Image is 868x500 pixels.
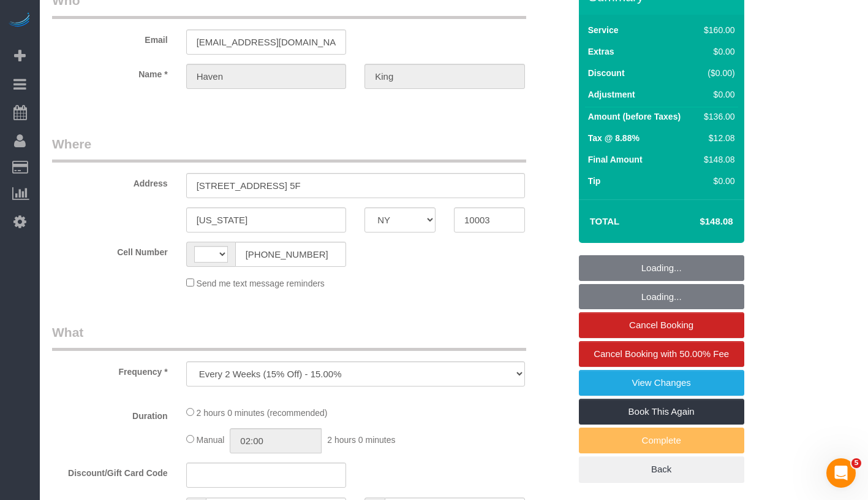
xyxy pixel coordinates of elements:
span: 2 hours 0 minutes [327,435,395,445]
legend: Where [52,135,526,163]
input: City [186,207,347,233]
label: Email [43,29,177,46]
label: Duration [43,406,177,422]
div: $0.00 [699,175,734,187]
div: $12.08 [699,132,734,144]
span: Send me text message reminders [197,279,325,288]
span: Manual [197,435,225,445]
img: Automaid Logo [7,12,32,29]
label: Frequency * [43,361,177,378]
a: Book This Again [579,399,744,425]
input: Zip Code [454,207,525,233]
legend: What [52,323,526,351]
label: Tax @ 8.88% [588,132,640,144]
span: 5 [851,458,861,468]
a: Cancel Booking with 50.00% Fee [579,341,744,367]
div: $148.08 [699,153,734,166]
label: Discount [588,67,625,79]
div: $160.00 [699,24,734,36]
h4: $148.08 [663,217,733,227]
a: View Changes [579,370,744,396]
label: Address [43,173,177,190]
label: Name * [43,64,177,80]
a: Cancel Booking [579,312,744,338]
label: Final Amount [588,153,643,166]
iframe: Intercom live chat [826,458,856,488]
span: Cancel Booking with 50.00% Fee [594,348,729,359]
label: Adjustment [588,88,635,101]
label: Discount/Gift Card Code [43,463,177,479]
label: Tip [588,175,601,187]
label: Service [588,24,619,36]
span: 2 hours 0 minutes (recommended) [197,408,328,418]
strong: Total [590,216,620,226]
div: ($0.00) [699,67,734,79]
label: Amount (before Taxes) [588,110,681,123]
input: Cell Number [235,242,347,267]
div: $136.00 [699,110,734,123]
div: $0.00 [699,45,734,58]
div: $0.00 [699,88,734,101]
input: First Name [186,64,347,89]
label: Extras [588,45,614,58]
label: Cell Number [43,242,177,258]
input: Email [186,29,347,55]
input: Last Name [364,64,525,89]
a: Back [579,456,744,482]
